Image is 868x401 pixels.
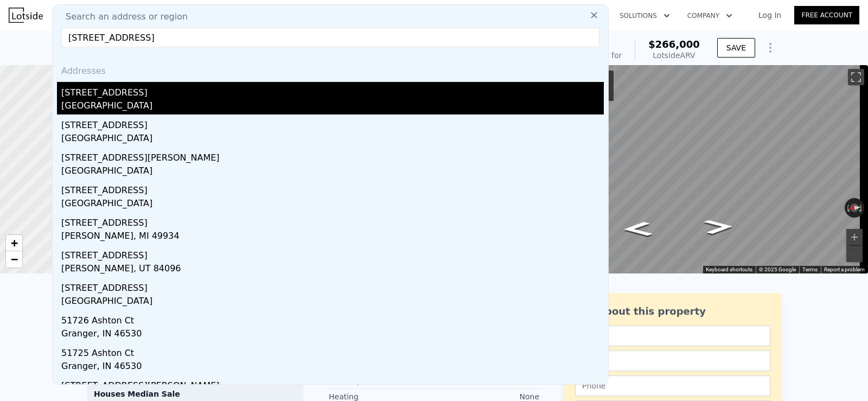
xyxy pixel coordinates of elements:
input: Enter an address, city, region, neighborhood or zip code [61,28,599,47]
path: Go South, Amesbury Ln [692,216,745,238]
a: Zoom in [6,235,22,251]
button: Company [679,6,741,26]
div: Granger, IN 46530 [61,327,604,342]
div: 51726 Ashton Ct [61,310,604,327]
button: Zoom in [846,229,863,245]
div: [STREET_ADDRESS] [61,277,604,295]
div: Granger, IN 46530 [61,360,604,375]
div: Map [496,65,868,273]
div: Lotside ARV [648,50,700,61]
button: SAVE [717,38,755,58]
a: Zoom out [6,251,22,268]
button: Rotate clockwise [859,198,865,218]
div: [PERSON_NAME], MI 49934 [61,230,604,245]
div: [STREET_ADDRESS][PERSON_NAME] [61,147,604,164]
div: Ask about this property [575,304,770,319]
div: [GEOGRAPHIC_DATA] [61,197,604,212]
button: Toggle fullscreen view [848,69,864,85]
span: Search an address or region [57,10,188,23]
a: Terms (opens in new tab) [802,266,818,272]
div: [GEOGRAPHIC_DATA] [61,132,604,147]
a: Free Account [794,6,859,24]
button: Solutions [611,6,679,26]
div: [STREET_ADDRESS][PERSON_NAME] [61,375,604,392]
button: Zoom out [846,246,863,262]
div: [PERSON_NAME], UT 84096 [61,262,604,277]
div: [STREET_ADDRESS] [61,245,604,262]
div: Addresses [57,56,604,82]
button: Reset the view [844,203,864,213]
div: [STREET_ADDRESS] [61,82,604,99]
input: Name [575,326,770,346]
input: Phone [575,375,770,396]
div: [STREET_ADDRESS] [61,212,604,230]
div: [STREET_ADDRESS] [61,180,604,197]
button: Rotate counterclockwise [845,198,851,218]
span: $266,000 [648,39,700,50]
span: − [11,252,18,266]
div: Street View [496,65,868,273]
div: [GEOGRAPHIC_DATA] [61,295,604,310]
span: © 2025 Google [759,266,796,272]
button: Keyboard shortcuts [706,266,752,273]
div: [GEOGRAPHIC_DATA] [61,99,604,114]
div: [STREET_ADDRESS] [61,114,604,132]
a: Log In [745,10,794,21]
span: + [11,236,18,250]
img: Lotside [9,8,43,23]
div: 51725 Ashton Ct [61,342,604,360]
div: Houses Median Sale [94,389,297,399]
div: [GEOGRAPHIC_DATA] [61,164,604,180]
path: Go North, Amesbury Ln [610,218,665,240]
button: Show Options [759,37,781,59]
input: Email [575,351,770,371]
a: Report a problem [824,266,865,272]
